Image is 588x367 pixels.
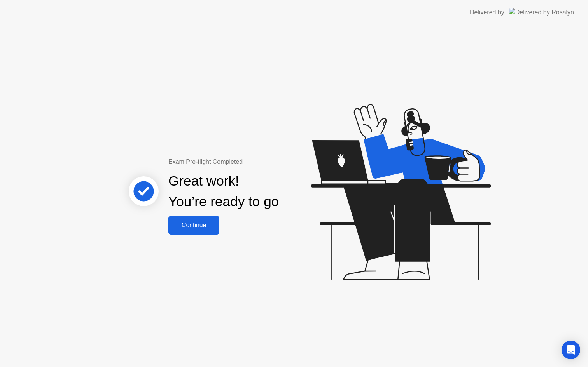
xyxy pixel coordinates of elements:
[470,8,504,17] div: Delivered by
[168,216,219,235] button: Continue
[509,8,574,17] img: Delivered by Rosalyn
[562,341,580,359] div: Open Intercom Messenger
[168,171,279,212] div: Great work! You’re ready to go
[168,157,329,167] div: Exam Pre-flight Completed
[171,222,217,229] div: Continue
